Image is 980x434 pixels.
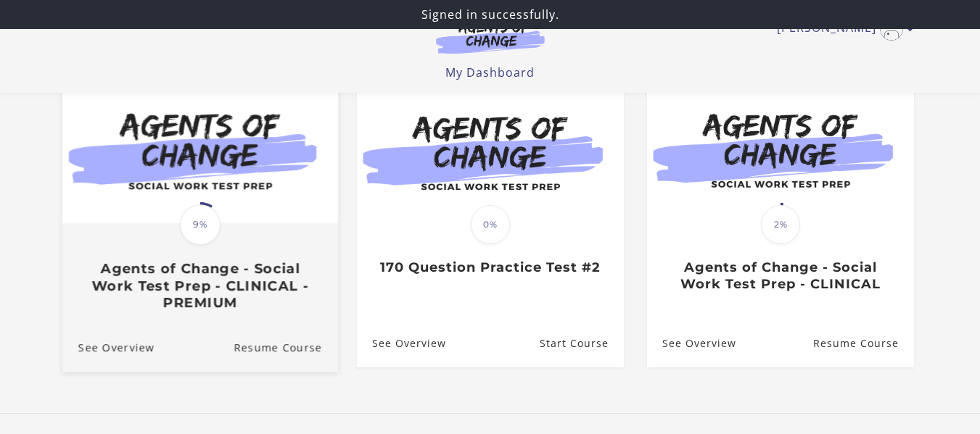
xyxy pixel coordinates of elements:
[471,205,510,244] span: 0%
[777,17,907,41] a: Toggle menu
[62,322,154,371] a: Agents of Change - Social Work Test Prep - CLINICAL - PREMIUM: See Overview
[180,204,221,245] span: 9%
[647,320,736,367] a: Agents of Change - Social Work Test Prep - CLINICAL: See Overview
[539,320,623,367] a: 170 Question Practice Test #2: Resume Course
[662,259,898,292] h3: Agents of Change - Social Work Test Prep - CLINICAL
[761,205,800,244] span: 2%
[234,322,338,371] a: Agents of Change - Social Work Test Prep - CLINICAL - PREMIUM: Resume Course
[812,320,913,367] a: Agents of Change - Social Work Test Prep - CLINICAL: Resume Course
[6,6,974,23] p: Signed in successfully.
[445,64,535,80] a: My Dashboard
[78,260,321,311] h3: Agents of Change - Social Work Test Prep - CLINICAL - PREMIUM
[372,259,608,276] h3: 170 Question Practice Test #2
[357,320,446,367] a: 170 Question Practice Test #2: See Overview
[421,20,560,54] img: Agents of Change Logo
